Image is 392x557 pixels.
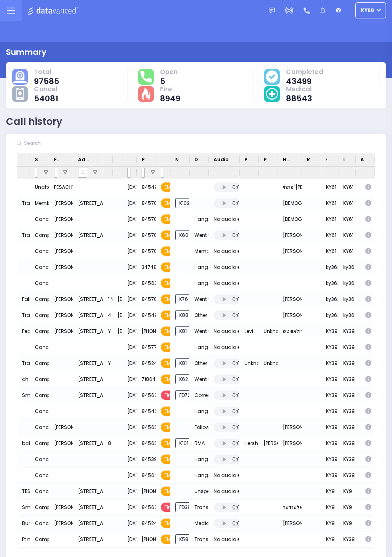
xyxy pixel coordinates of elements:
[17,259,375,275] div: Press SPACE to select this row.
[321,275,338,291] div: ky362
[17,515,30,531] div: Burn
[17,243,375,259] div: Press SPACE to select this row.
[321,419,338,435] div: KY39
[190,275,209,291] div: Hang up/Wrong Number
[103,307,113,323] div: 4 Year
[175,374,192,384] span: K62
[35,310,59,321] div: Complete
[278,291,302,307] div: [PERSON_NAME]
[360,156,364,163] span: Action
[49,499,73,515] div: [PERSON_NAME] יודא לייב האלענדער
[35,326,59,337] div: Complete
[338,451,356,467] div: KY39
[49,323,73,339] div: [PERSON_NAME] מרת סטרולאוויטש
[28,6,81,16] img: Logo
[49,419,73,435] div: [PERSON_NAME] [PERSON_NAME]
[214,326,280,337] div: No audio exists for this call.
[161,327,178,336] span: EMS
[35,198,79,208] div: Member Assigned
[175,358,191,368] span: K81
[122,275,137,291] div: [DATE] 4:14:51 PM
[73,227,103,243] div: [STREET_ADDRESS]
[160,94,180,102] span: 8949
[140,71,152,82] img: total-response.svg
[35,168,38,178] input: Status Filter Input
[338,275,356,291] div: ky362
[338,499,356,515] div: KY9
[73,499,103,515] div: [STREET_ADDRESS]
[17,307,30,323] div: Trauma
[35,182,64,192] div: Unattended
[321,227,338,243] div: KY61
[122,323,137,339] div: [DATE] 2:39:17 PM
[161,311,178,320] span: EMS
[175,156,178,163] span: Members
[73,323,103,339] div: [STREET_ADDRESS]
[278,179,302,195] div: פתחי' [PERSON_NAME]
[54,168,57,178] input: Full name Filter Input
[321,259,338,275] div: ky362
[190,211,209,227] div: Hang up/Wrong Number
[78,156,92,163] span: Address
[321,515,338,531] div: KY9
[35,246,59,256] div: Canceled
[338,323,356,339] div: KY39
[34,85,58,93] span: Cancel
[338,435,356,451] div: KY39
[122,483,137,499] div: [DATE] 12:48:37 PM
[142,248,172,254] span: 8457814668
[17,179,375,195] div: Press SPACE to select this row.
[127,168,130,178] input: Date & Time Filter Input
[142,88,150,100] img: fire-cause.svg
[161,262,178,272] span: EMS
[190,387,209,403] div: Corrected
[122,339,137,355] div: [DATE] 2:25:51 PM
[35,214,59,224] div: Canceled
[122,531,137,547] div: [DATE] 12:28:22 PM
[278,499,302,515] div: יודא לייב האלענדער
[17,195,375,211] div: Press SPACE to select this row.
[161,198,178,208] span: EMS
[122,435,137,451] div: [DATE] 1:25:51 PM
[175,326,191,336] span: K81
[17,323,375,339] div: Press SPACE to select this row.
[122,419,137,435] div: [DATE] 1:26:48 PM
[286,85,312,93] span: Medical
[17,291,30,307] div: Fall
[240,323,259,339] div: Levi
[142,312,172,319] span: 8454924774
[161,359,178,368] span: EMS
[35,390,59,401] div: Complete
[113,323,122,339] div: [DEMOGRAPHIC_DATA]
[49,243,73,259] div: [PERSON_NAME] [PERSON_NAME]
[122,515,137,531] div: [DATE] 12:33:41 PM
[190,435,209,451] div: RMA
[278,195,302,211] div: [DEMOGRAPHIC_DATA] הדומץ - [DEMOGRAPHIC_DATA][PERSON_NAME] שליט''א
[103,435,113,451] div: 8 M
[122,179,137,195] div: [DATE] 5:58:57 PM
[17,227,30,243] div: Trauma
[214,156,228,163] span: Audio
[62,169,68,176] button: Open Filter Menu
[49,435,73,451] div: [PERSON_NAME] [PERSON_NAME]
[278,243,302,259] div: [PERSON_NAME]
[190,515,209,531] div: Medical Info
[103,291,113,307] div: 1 Year
[190,339,209,355] div: Hang up/Wrong Number
[190,403,209,419] div: Hang up/Wrong Number
[17,339,375,355] div: Press SPACE to select this row.
[214,342,280,353] div: No audio exists for this call.
[142,328,183,335] span: [PHONE_NUMBER]
[142,232,171,238] span: 8457828716
[17,531,30,547] div: Pt not feeling well
[266,88,278,100] img: medical-cause.svg
[122,403,137,419] div: [DATE] 1:28:19 PM
[35,294,59,305] div: Complete
[122,227,137,243] div: [DATE] 5:34:46 PM
[190,451,209,467] div: Hang up/Wrong Number
[214,214,280,224] div: No audio exists for this call.
[338,387,356,403] div: KY39
[35,342,59,353] div: Canceled
[142,408,172,415] span: 8454673747
[278,307,302,323] div: [PERSON_NAME]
